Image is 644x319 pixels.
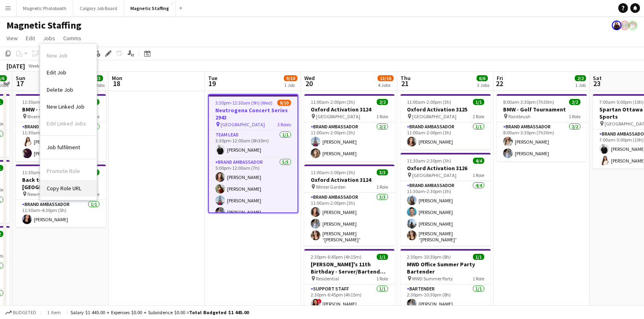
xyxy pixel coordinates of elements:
span: 2:30pm-6:45pm (4h15m) [311,254,361,260]
span: Residential [316,276,339,282]
span: 7:00am-5:00pm (10h) [599,99,644,105]
span: Newmarket [27,191,52,197]
span: 3 Roles [277,121,291,128]
span: 1/1 [377,254,388,260]
span: 6/6 [477,75,488,81]
app-job-card: 11:30am-2:30pm (3h)4/4Oxford Activation 3126 [GEOGRAPHIC_DATA]1 RoleBrand Ambassador4/411:30am-2:... [400,153,491,246]
div: [DATE] [6,62,25,70]
span: Tue [208,74,217,82]
app-user-avatar: Bianca Fantauzzi [620,21,630,30]
a: New Linked Job [40,98,97,115]
a: Edit Job [40,64,97,81]
span: 1 Role [376,113,388,119]
h3: Oxford Activation 3125 [400,106,491,113]
span: 11:30am-2:30pm (3h) [407,158,451,164]
span: Week 33 [27,63,47,69]
app-job-card: 11:00am-2:00pm (3h)2/2Oxford Activation 3124 [GEOGRAPHIC_DATA]1 RoleBrand Ambassador2/211:00am-2:... [304,94,394,161]
span: 11:30am-4:30pm (5h) [22,169,66,175]
div: 1 Job [575,82,586,88]
app-card-role: Team Lead1/13:30pm-12:00am (8h30m)[PERSON_NAME] [209,130,297,158]
span: Sun [16,74,25,82]
h3: Oxford Activation 3124 [304,176,394,183]
app-job-card: 2:30pm-10:30pm (8h)1/1MWD Office Summer Party Bartender MWD Summer Party1 RoleBartender1/12:30pm-... [400,249,491,312]
app-card-role: Support Staff1/12:30pm-6:45pm (4h15m)![PERSON_NAME] [304,284,394,312]
div: 3 Jobs [477,82,489,88]
app-user-avatar: Kara & Monika [628,21,638,30]
span: Total Budgeted $1 445.00 [189,309,249,315]
span: [GEOGRAPHIC_DATA] [412,172,456,178]
app-job-card: 2:30pm-6:45pm (4h15m)1/1[PERSON_NAME]'s 11th Birthday - Server/Bartender #3104 Residential1 RoleS... [304,249,394,312]
span: 17 [14,79,25,88]
app-job-card: 11:00am-2:00pm (3h)1/1Oxford Activation 3125 [GEOGRAPHIC_DATA]1 RoleBrand Ambassador1/111:00am-2:... [400,94,491,150]
span: 22 [495,79,503,88]
app-card-role: Brand Ambassador3/311:00am-2:00pm (3h)[PERSON_NAME][PERSON_NAME][PERSON_NAME] “[PERSON_NAME]” [PE... [304,193,394,246]
a: View [3,33,21,43]
span: Job fulfilment [47,144,80,151]
span: 20 [303,79,315,88]
span: 1/1 [473,99,484,105]
span: 1 Role [376,276,388,282]
span: View [6,35,18,42]
span: 21 [399,79,411,88]
span: 19 [207,79,217,88]
span: [GEOGRAPHIC_DATA] [221,121,265,128]
span: Edit [26,35,35,42]
span: 11:30am-7:30pm (8h) [22,99,66,105]
span: Wed [304,74,315,82]
span: Budgeted [13,310,36,315]
span: 3:30pm-12:30am (9h) (Wed) [215,100,272,106]
span: Delete Job [47,86,73,93]
span: 18 [111,79,122,88]
span: 1/1 [473,254,484,260]
app-card-role: Brand Ambassador2/28:00am-3:30pm (7h30m)[PERSON_NAME][PERSON_NAME] [497,122,587,161]
h1: Magnetic Staffing [6,19,81,31]
h3: Oxford Activation 3124 [304,106,394,113]
app-card-role: Brand Ambassador2/211:00am-2:00pm (3h)[PERSON_NAME][PERSON_NAME] [304,122,394,161]
app-card-role: Brand Ambassador5/55:00pm-12:00am (7h)[PERSON_NAME][PERSON_NAME][PERSON_NAME][PERSON_NAME] [209,158,297,232]
div: 1 Job [284,82,297,88]
app-card-role: Brand Ambassador1/111:30am-4:30pm (5h)[PERSON_NAME] [16,200,106,227]
span: 9/10 [284,75,297,81]
app-card-role: Brand Ambassador1/111:00am-2:00pm (3h)[PERSON_NAME] [400,122,491,150]
span: [GEOGRAPHIC_DATA] [316,113,360,119]
h3: BMW - Golf Tournament [497,106,587,113]
div: Salary $1 445.00 + Expenses $0.00 + Subsistence $0.00 = [70,309,249,315]
span: 9/10 [277,100,291,106]
span: Rivermead Golf Club [27,113,69,119]
span: [GEOGRAPHIC_DATA] [412,113,456,119]
span: Sat [593,74,602,82]
div: 3:30pm-12:30am (9h) (Wed)9/10Neutrogena Concert Series 2943 [GEOGRAPHIC_DATA]3 RolesTeam Lead1/13... [208,94,298,213]
span: Thu [400,74,411,82]
span: Comms [63,35,81,42]
a: Comms [60,33,85,43]
span: Mon [112,74,122,82]
span: Paintbrush [508,113,530,119]
app-job-card: 11:30am-4:30pm (5h)1/1Back to School Event - [GEOGRAPHIC_DATA] 3106 Newmarket1 RoleBrand Ambassad... [16,165,106,227]
span: 11:00am-2:00pm (3h) [311,99,355,105]
span: Copy Role URL [47,185,81,192]
div: 11:00am-2:00pm (3h)3/3Oxford Activation 3124 Winter Garden1 RoleBrand Ambassador3/311:00am-2:00pm... [304,165,394,246]
div: 2 Jobs [92,82,105,88]
app-card-role: Brand Ambassador2/211:30am-7:30pm (8h)[PERSON_NAME][PERSON_NAME] [16,122,106,161]
h3: Oxford Activation 3126 [400,165,491,172]
a: Copy Role URL [40,180,97,197]
a: Edit [23,33,38,43]
app-job-card: 11:30am-7:30pm (8h)2/2BMW - Golf Tournament Rivermead Golf Club1 RoleBrand Ambassador2/211:30am-7... [16,94,106,161]
app-card-role: Bartender1/12:30pm-10:30pm (8h)[PERSON_NAME] [400,284,491,312]
app-job-card: 8:00am-3:30pm (7h30m)2/2BMW - Golf Tournament Paintbrush1 RoleBrand Ambassador2/28:00am-3:30pm (7... [497,94,587,161]
h3: MWD Office Summer Party Bartender [400,261,491,275]
span: 3/3 [92,75,103,81]
span: Fri [497,74,503,82]
span: 2/2 [575,75,586,81]
span: Jobs [43,35,55,42]
span: 1 Role [473,276,484,282]
h3: Back to School Event - [GEOGRAPHIC_DATA] 3106 [16,176,106,191]
span: MWD Summer Party [412,276,453,282]
span: Winter Garden [316,184,346,190]
app-user-avatar: Maria Lopes [612,21,621,30]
